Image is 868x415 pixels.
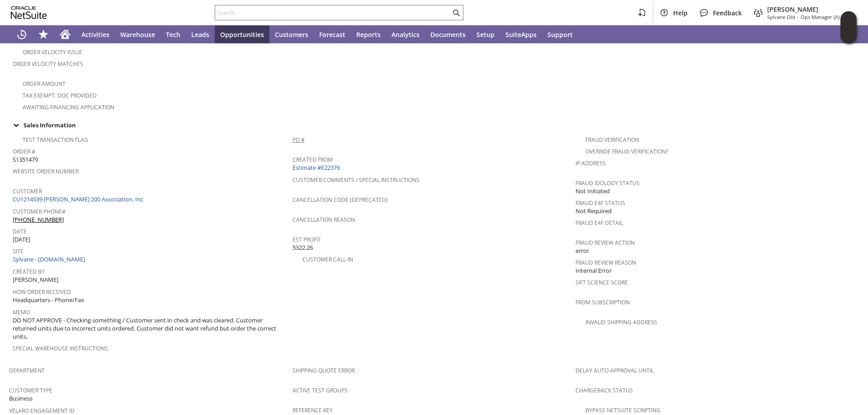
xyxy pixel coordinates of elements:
[576,298,630,306] a: From Subscription
[9,394,33,403] span: Business
[13,215,64,224] a: [PHONE_NUMBER]
[576,367,654,374] a: Delay Auto-Approval Until
[275,30,308,39] span: Customers
[840,11,857,44] iframe: Click here to launch Oracle Guided Learning Help Panel
[9,407,75,415] a: Velaro Engagement ID
[16,29,27,40] svg: Recent Records
[13,275,58,284] span: [PERSON_NAME]
[451,7,462,18] svg: Search
[13,168,79,175] a: Website Order Number
[13,195,146,203] a: CU1214539 [PERSON_NAME] 200 Association, Inc
[23,80,66,88] a: Order Amount
[13,235,30,244] span: [DATE]
[81,30,109,39] span: Activities
[215,25,269,43] a: Opportunities
[23,103,114,111] a: Awaiting Financing Application
[471,25,500,43] a: Setup
[292,406,333,414] a: Reference Key
[542,25,578,43] a: Support
[13,288,71,296] a: How Order Received
[13,155,38,164] span: S1351479
[9,119,859,131] td: Sales Information
[33,25,54,43] div: Shortcuts
[115,25,160,43] a: Warehouse
[476,30,495,39] span: Setup
[576,259,636,266] a: Fraud Review Reason
[23,48,82,56] a: Order Velocity Issue
[585,406,660,414] a: Bypass NetSuite Scripting
[292,136,305,144] a: PO #
[23,92,97,99] a: Tax Exempt. Doc Provided
[166,30,180,39] span: Tech
[576,239,635,247] a: Fraud Review Action
[356,30,381,39] span: Reports
[302,256,353,263] a: Customer Call-in
[292,216,355,224] a: Cancellation Reason
[292,163,342,172] a: Estimate #E22376
[292,236,321,243] a: Est Profit
[767,5,852,14] span: [PERSON_NAME]
[547,30,573,39] span: Support
[11,25,33,43] a: Recent Records
[13,308,30,316] a: Memo
[430,30,466,39] span: Documents
[220,30,264,39] span: Opportunities
[54,25,76,43] a: Home
[160,25,186,43] a: Tech
[576,179,640,187] a: Fraud Idology Status
[797,14,799,20] span: -
[292,176,420,184] a: Customer Comments / Special Instructions
[60,29,71,40] svg: Home
[38,29,49,40] svg: Shortcuts
[186,25,215,43] a: Leads
[215,7,451,18] input: Search
[292,243,313,252] span: 5322.26
[13,187,42,195] a: Customer
[191,30,209,39] span: Leads
[576,219,623,227] a: Fraud E4F Detail
[319,30,345,39] span: Forecast
[576,199,625,207] a: Fraud E4F Status
[576,387,633,394] a: Chargeback Status
[9,119,855,131] div: Sales Information
[392,30,420,39] span: Analytics
[585,148,668,155] a: Override Fraud Verification?
[9,367,45,374] a: Department
[13,228,27,235] a: Date
[13,268,45,275] a: Created By
[314,25,351,43] a: Forecast
[425,25,471,43] a: Documents
[9,387,52,394] a: Customer Type
[13,345,108,352] a: Special Warehouse Instructions
[120,30,155,39] span: Warehouse
[13,247,24,255] a: Site
[500,25,542,43] a: SuiteApps
[386,25,425,43] a: Analytics
[576,187,610,196] span: Not Initiated
[292,196,388,204] a: Cancellation Code (deprecated)
[576,207,612,215] span: Not Required
[13,255,87,263] a: Sylvane - [DOMAIN_NAME]
[576,266,612,275] span: Internal Error
[292,387,348,394] a: Active Test Groups
[801,14,852,20] span: Ops Manager (A) (F2L)
[13,148,35,155] a: Order #
[292,156,333,163] a: Created From
[13,60,83,68] a: Order Velocity Matches
[292,367,355,374] a: Shipping Quote Error
[13,296,84,304] span: Headquarters - Phone/Fax
[505,30,537,39] span: SuiteApps
[23,136,88,144] a: Test Transaction Flag
[713,9,742,17] span: Feedback
[576,279,628,286] a: Sift Science Score
[76,25,115,43] a: Activities
[269,25,314,43] a: Customers
[576,247,589,255] span: error
[840,28,857,44] span: Oracle Guided Learning Widget. To move around, please hold and drag
[11,6,47,19] svg: logo
[585,318,657,326] a: Invalid Shipping Address
[576,159,606,167] a: IP Address
[767,14,795,20] span: Sylvane Old
[673,9,688,17] span: Help
[13,316,288,341] span: DO NOT APPROVE - Checking something / Customer sent in check and was cleared. Customer returned u...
